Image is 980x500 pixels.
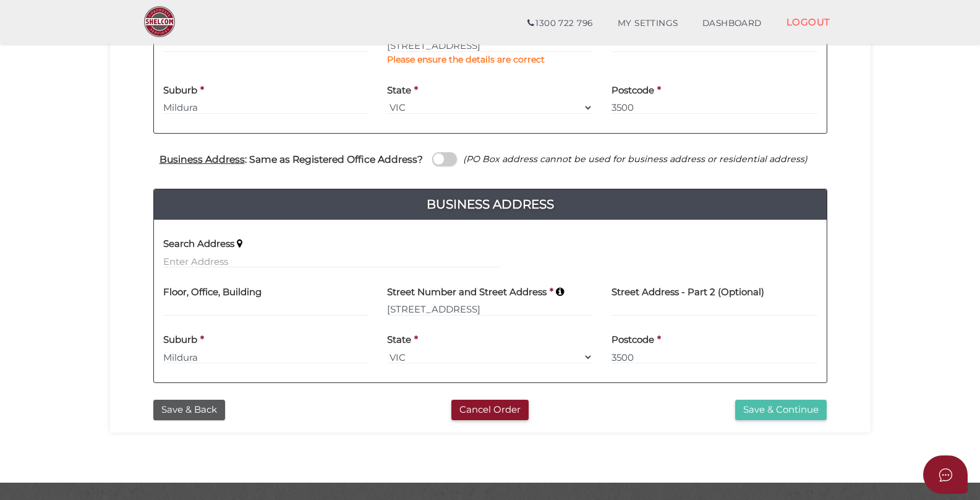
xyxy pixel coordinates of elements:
h4: Street Address - Part 2 (Optional) [611,287,764,298]
h4: Postcode [611,85,654,96]
a: DASHBOARD [690,11,774,36]
h4: Street Number and Street Address [387,287,547,298]
i: (PO Box address cannot be used for business address or residential address) [463,153,807,165]
h4: State [387,335,411,345]
button: Cancel Order [451,400,529,420]
input: Enter Address [387,39,593,53]
a: LOGOUT [774,9,843,35]
i: Keep typing in your address(including suburb) until it appears [556,287,564,297]
h4: Postcode [611,335,654,345]
button: Save & Continue [735,400,827,420]
h4: Suburb [163,85,197,96]
input: Enter Address [163,254,500,268]
input: Postcode must be exactly 4 digits [611,101,817,114]
a: MY SETTINGS [605,11,691,36]
input: Enter Address [387,303,593,316]
button: Save & Back [153,400,225,420]
b: Please ensure the details are correct [387,54,545,65]
h4: Business Address [154,194,827,214]
u: Business Address [160,153,245,165]
h4: : Same as Registered Office Address? [160,154,423,165]
button: Open asap [923,455,968,494]
h4: Floor, Office, Building [163,287,262,298]
a: 1300 722 796 [515,11,605,36]
h4: State [387,85,411,96]
input: Postcode must be exactly 4 digits [611,350,817,364]
i: Keep typing in your address(including suburb) until it appears [237,239,242,249]
h4: Suburb [163,335,197,345]
h4: Search Address [163,239,234,249]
